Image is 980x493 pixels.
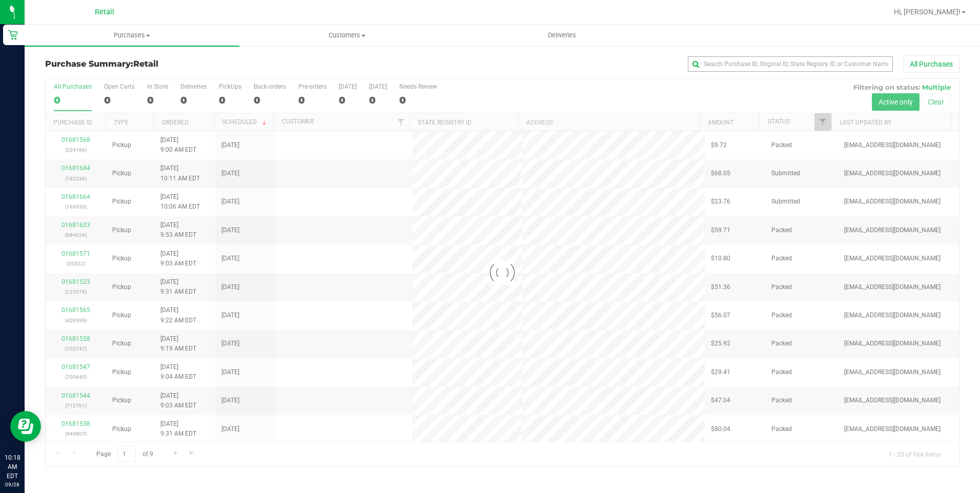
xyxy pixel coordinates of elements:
h3: Purchase Summary: [45,59,350,69]
span: Retail [133,59,158,69]
span: Deliveries [534,31,590,40]
span: Purchases [25,31,239,40]
inline-svg: Retail [8,30,18,40]
input: Search Purchase ID, Original ID, State Registry ID or Customer Name... [688,56,893,72]
a: Customers [239,25,454,46]
span: Hi, [PERSON_NAME]! [894,8,961,16]
button: All Purchases [903,55,959,73]
span: Retail [95,8,114,16]
p: 10:18 AM EDT [5,453,20,481]
a: Purchases [25,25,239,46]
a: Deliveries [455,25,669,46]
p: 09/28 [5,481,20,488]
iframe: Resource center [10,411,41,442]
span: Customers [240,31,454,40]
